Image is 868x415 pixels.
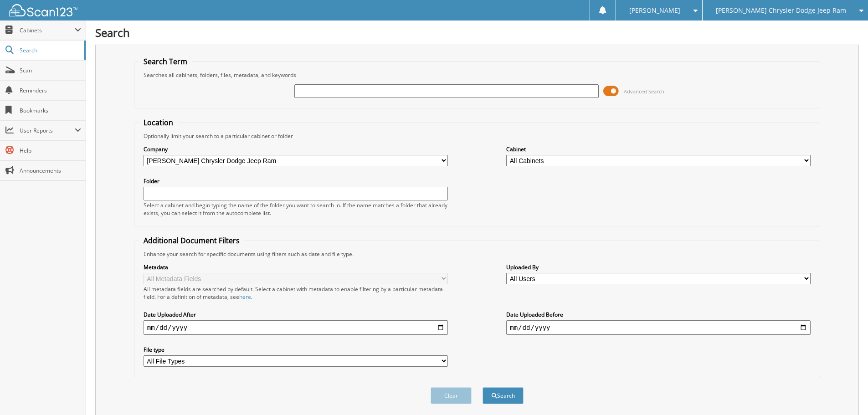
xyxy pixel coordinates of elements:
label: File type [144,346,448,354]
div: Searches all cabinets, folders, files, metadata, and keywords [139,71,815,79]
div: Enhance your search for specific documents using filters such as date and file type. [139,250,815,258]
span: Reminders [20,87,81,94]
label: Folder [144,177,448,185]
legend: Search Term [139,56,192,67]
a: here [239,293,251,301]
span: Cabinets [20,26,75,34]
div: All metadata fields are searched by default. Select a cabinet with metadata to enable filtering b... [144,285,448,301]
span: [PERSON_NAME] [629,8,680,13]
label: Cabinet [506,145,811,153]
button: Clear [431,387,472,404]
legend: Location [139,118,178,128]
legend: Additional Document Filters [139,236,244,246]
iframe: Chat Widget [822,371,868,415]
span: Announcements [20,167,81,174]
span: Scan [20,67,81,74]
label: Date Uploaded After [144,311,448,318]
label: Metadata [144,263,448,271]
span: Help [20,147,81,154]
input: start [144,320,448,335]
span: Advanced Search [624,88,664,95]
div: Optionally limit your search to a particular cabinet or folder [139,132,815,140]
input: end [506,320,811,335]
img: scan123-logo-white.svg [9,4,77,16]
button: Search [483,387,524,404]
label: Company [144,145,448,153]
span: User Reports [20,127,75,134]
span: Search [20,46,80,54]
label: Date Uploaded Before [506,311,811,318]
label: Uploaded By [506,263,811,271]
span: Bookmarks [20,107,81,114]
h1: Search [95,25,859,40]
span: [PERSON_NAME] Chrysler Dodge Jeep Ram [716,8,846,13]
div: Select a cabinet and begin typing the name of the folder you want to search in. If the name match... [144,201,448,217]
